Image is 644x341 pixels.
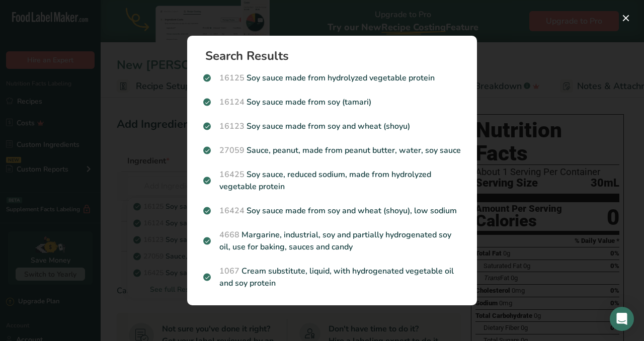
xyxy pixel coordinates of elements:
[219,145,245,156] span: 27059
[219,266,239,277] span: 1067
[203,265,461,289] p: Cream substitute, liquid, with hydrogenated vegetable oil and soy protein
[203,72,461,84] p: Soy sauce made from hydrolyzed vegetable protein
[219,229,239,240] span: 4668
[205,50,467,62] h1: Search Results
[219,121,245,132] span: 16123
[203,96,461,108] p: Soy sauce made from soy (tamari)
[219,97,245,108] span: 16124
[219,169,245,180] span: 16425
[219,72,245,83] span: 16125
[203,168,461,193] p: Soy sauce, reduced sodium, made from hydrolyzed vegetable protein
[203,205,461,217] p: Soy sauce made from soy and wheat (shoyu), low sodium
[203,229,461,253] p: Margarine, industrial, soy and partially hydrogenated soy oil, use for baking, sauces and candy
[203,144,461,156] p: Sauce, peanut, made from peanut butter, water, soy sauce
[219,205,245,216] span: 16424
[610,307,634,331] div: Open Intercom Messenger
[203,120,461,132] p: Soy sauce made from soy and wheat (shoyu)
